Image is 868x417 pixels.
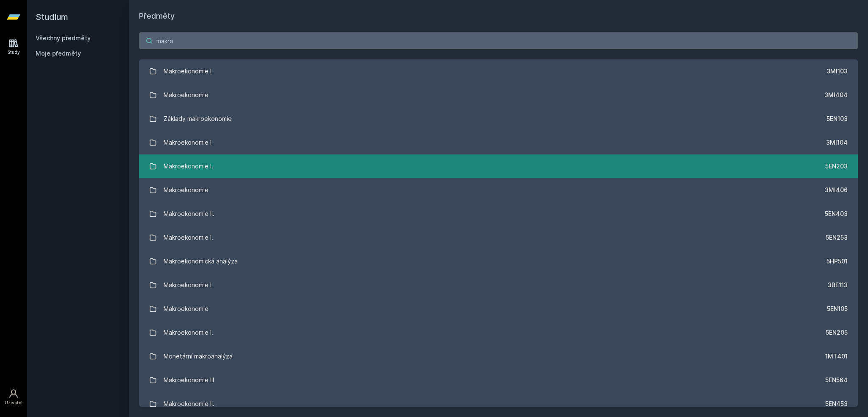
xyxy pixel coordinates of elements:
[139,83,858,107] a: Makroekonomie 3MI404
[826,328,848,337] div: 5EN205
[2,384,25,410] a: Uživatel
[164,182,209,199] div: Makroekonomie
[139,392,858,416] a: Makroekonomie II. 5EN453
[824,91,848,99] div: 3MI404
[139,32,858,49] input: Název nebo ident předmětu…
[5,400,22,406] div: Uživatel
[825,400,848,408] div: 5EN453
[164,134,211,151] div: Makroekonomie I
[36,49,81,58] span: Moje předměty
[36,34,91,42] a: Všechny předměty
[827,305,848,313] div: 5EN105
[825,210,848,218] div: 5EN403
[139,131,858,154] a: Makroekonomie I 3MI104
[139,297,858,321] a: Makroekonomie 5EN105
[164,63,211,80] div: Makroekonomie I
[164,372,214,389] div: Makroekonomie III
[8,49,20,56] div: Study
[139,368,858,392] a: Makroekonomie III 5EN564
[826,257,848,266] div: 5HP501
[164,158,213,175] div: Makroekonomie I.
[826,138,848,147] div: 3MI104
[164,348,233,365] div: Monetární makroanalýza
[826,233,848,242] div: 5EN253
[164,324,213,341] div: Makroekonomie I.
[139,226,858,249] a: Makroekonomie I. 5EN253
[164,87,209,104] div: Makroekonomie
[139,249,858,273] a: Makroekonomická analýza 5HP501
[164,110,232,127] div: Základy makroekonomie
[825,162,848,171] div: 5EN203
[139,344,858,368] a: Monetární makroanalýza 1MT401
[139,321,858,344] a: Makroekonomie I. 5EN205
[828,281,848,289] div: 3BE113
[139,59,858,83] a: Makroekonomie I 3MI103
[139,10,858,22] h1: Předměty
[825,376,848,384] div: 5EN564
[164,277,211,294] div: Makroekonomie I
[825,352,848,361] div: 1MT401
[826,67,848,76] div: 3MI103
[164,205,214,222] div: Makroekonomie II.
[164,229,213,246] div: Makroekonomie I.
[164,253,238,270] div: Makroekonomická analýza
[2,34,25,60] a: Study
[164,300,209,317] div: Makroekonomie
[139,178,858,202] a: Makroekonomie 3MI406
[139,154,858,178] a: Makroekonomie I. 5EN203
[164,395,214,412] div: Makroekonomie II.
[139,273,858,297] a: Makroekonomie I 3BE113
[139,202,858,226] a: Makroekonomie II. 5EN403
[825,186,848,194] div: 3MI406
[139,107,858,131] a: Základy makroekonomie 5EN103
[826,115,848,123] div: 5EN103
